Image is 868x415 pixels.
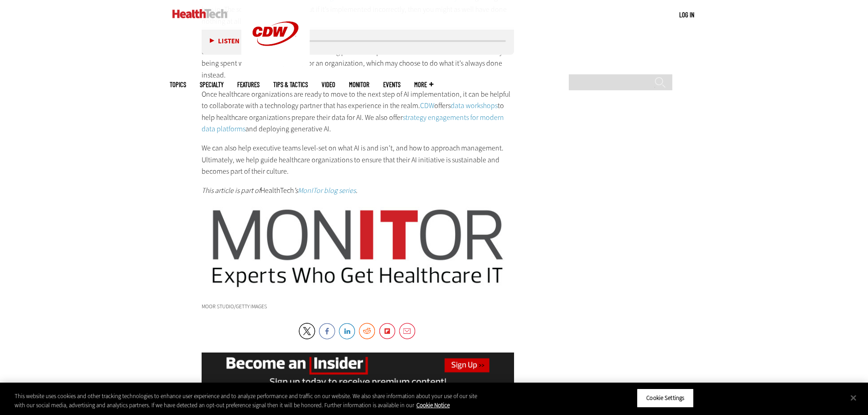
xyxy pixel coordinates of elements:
[322,81,335,88] a: Video
[202,185,515,197] p: HealthTech
[420,101,434,110] a: CDW
[637,389,694,408] button: Cookie Settings
[451,101,498,110] a: data workshops
[200,81,223,88] span: Specialty
[202,88,515,135] p: Once healthcare organizations are ready to move to the next step of AI implementation, it can be ...
[202,142,515,177] p: We can also help executive teams level-set on what AI is and isn’t, and how to approach managemen...
[349,81,369,88] a: MonITor
[679,10,694,19] a: Log in
[202,304,515,309] div: Moor Studio/Getty Images
[170,81,186,88] span: Topics
[416,401,450,409] a: More information about your privacy
[294,186,298,195] em: ’s
[356,186,358,195] em: .
[241,60,310,70] a: CDW
[273,81,308,88] a: Tips & Tactics
[202,186,260,195] em: This article is part of
[202,203,515,293] img: MonITor_logo_sized.jpg
[172,9,228,18] img: Home
[679,10,694,20] div: User menu
[843,388,863,408] button: Close
[383,81,400,88] a: Events
[15,392,478,410] div: This website uses cookies and other tracking technologies to enhance user experience and to analy...
[414,81,433,88] span: More
[237,81,260,88] a: Features
[298,186,356,195] a: MonITor blog series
